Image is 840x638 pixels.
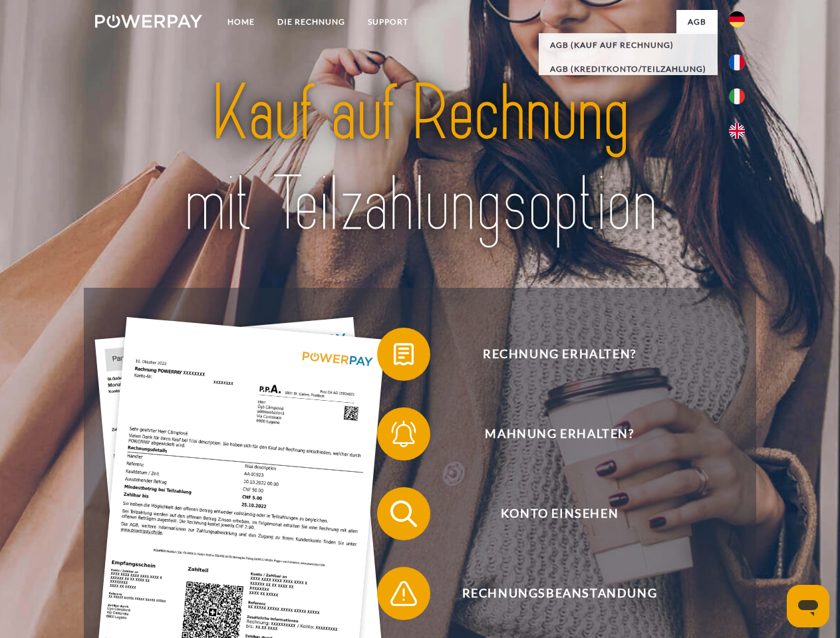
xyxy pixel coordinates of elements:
[396,407,722,461] span: Mahnung erhalten?
[539,33,718,57] a: AGB (Kauf auf Rechnung)
[729,54,745,70] img: fr
[396,487,722,540] span: Konto einsehen
[377,567,723,620] button: Rechnungsbeanstandung
[387,417,420,451] img: qb_bell.svg
[377,328,723,381] button: Rechnung erhalten?
[729,123,745,139] img: en
[676,10,718,34] a: agb
[127,64,713,255] img: title-powerpay_de.svg
[387,577,420,610] img: qb_warning.svg
[356,10,420,34] a: SUPPORT
[729,11,745,27] img: de
[387,497,420,530] img: qb_search.svg
[396,328,722,381] span: Rechnung erhalten?
[266,10,356,34] a: DIE RECHNUNG
[387,338,420,371] img: qb_bill.svg
[729,88,745,104] img: it
[377,407,723,461] button: Mahnung erhalten?
[377,487,723,540] button: Konto einsehen
[396,567,722,620] span: Rechnungsbeanstandung
[95,15,202,28] img: logo-powerpay-white.svg
[216,10,266,34] a: Home
[787,585,829,627] iframe: Schaltfläche zum Öffnen des Messaging-Fensters
[539,57,718,81] a: AGB (Kreditkonto/Teilzahlung)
